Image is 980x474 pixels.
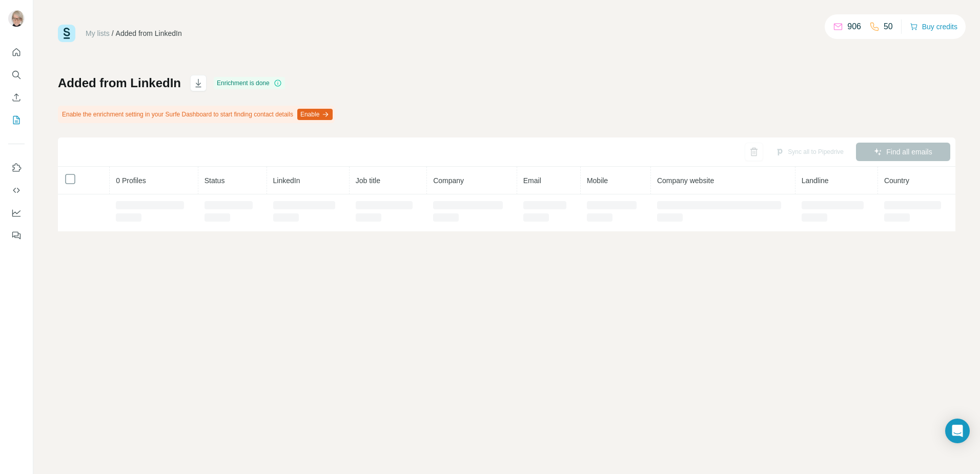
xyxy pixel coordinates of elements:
[884,21,893,33] p: 50
[523,176,541,185] span: Email
[8,226,25,245] button: Feedback
[587,176,608,185] span: Mobile
[58,106,335,123] div: Enable the enrichment setting in your Surfe Dashboard to start finding contact details
[8,204,25,222] button: Dashboard
[8,159,25,177] button: Use Surfe on LinkedIn
[214,77,285,89] div: Enrichment is done
[847,21,861,33] p: 906
[433,176,464,185] span: Company
[8,88,25,107] button: Enrich CSV
[112,28,114,38] li: /
[8,181,25,200] button: Use Surfe API
[58,75,181,91] h1: Added from LinkedIn
[273,176,300,185] span: LinkedIn
[910,19,957,34] button: Buy credits
[116,176,146,185] span: 0 Profiles
[945,419,970,443] div: Open Intercom Messenger
[8,111,25,129] button: My lists
[58,25,75,42] img: Surfe Logo
[884,176,909,185] span: Country
[802,176,829,185] span: Landline
[8,66,25,84] button: Search
[8,10,25,27] img: Avatar
[356,176,380,185] span: Job title
[657,176,714,185] span: Company website
[297,109,333,120] button: Enable
[8,43,25,62] button: Quick start
[86,29,110,37] a: My lists
[205,176,225,185] span: Status
[116,28,182,38] div: Added from LinkedIn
